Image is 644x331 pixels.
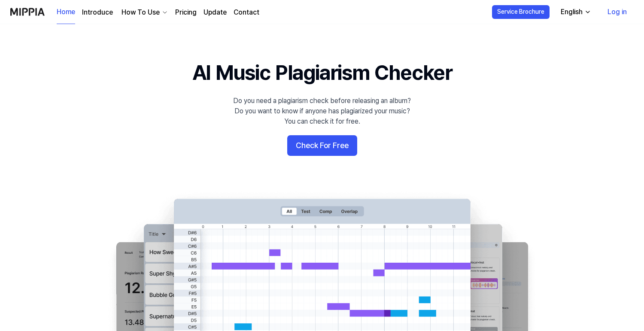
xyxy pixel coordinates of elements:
button: Check For Free [287,135,357,156]
button: Service Brochure [492,5,550,19]
a: Introduce [82,7,113,18]
div: How To Use [120,7,161,18]
div: Do you need a plagiarism check before releasing an album? Do you want to know if anyone has plagi... [233,96,411,127]
button: How To Use [120,7,168,18]
h1: AI Music Plagiarism Checker [192,58,452,87]
a: Pricing [175,7,197,18]
button: English [554,3,596,21]
a: Contact [234,7,259,18]
a: Update [204,7,227,18]
a: Home [57,0,75,24]
div: English [559,7,584,17]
